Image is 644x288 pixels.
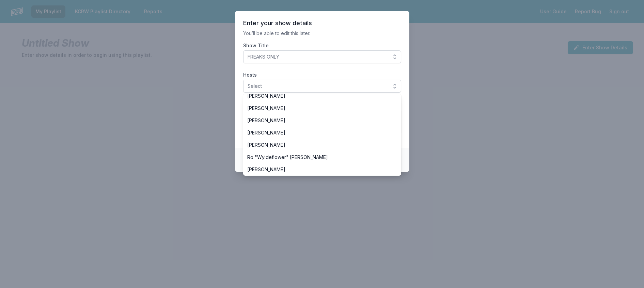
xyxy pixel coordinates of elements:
[247,154,389,161] span: Ro "Wyldeflower" [PERSON_NAME]
[248,83,387,90] span: Select
[243,42,401,49] label: Show Title
[247,93,389,99] span: [PERSON_NAME]
[247,117,389,124] span: [PERSON_NAME]
[243,71,401,78] label: Hosts
[243,50,401,63] button: FREAKS ONLY
[247,142,389,148] span: [PERSON_NAME]
[243,19,401,27] header: Enter your show details
[243,80,401,93] button: Select
[247,129,389,136] span: [PERSON_NAME]
[248,53,387,60] span: FREAKS ONLY
[243,30,401,37] p: You’ll be able to edit this later.
[247,166,389,173] span: [PERSON_NAME]
[247,105,389,112] span: [PERSON_NAME]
